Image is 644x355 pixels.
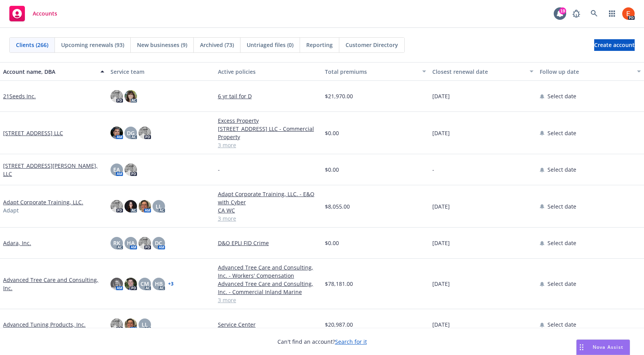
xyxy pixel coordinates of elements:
a: [STREET_ADDRESS][PERSON_NAME], LLC [3,162,104,178]
span: Archived (73) [200,41,234,49]
span: LL [156,202,162,211]
a: Advanced Tree Care and Consulting, Inc. - Workers' Compensation [218,263,319,280]
a: Service Center [218,320,319,329]
a: + 3 [168,282,174,286]
span: [DATE] [432,239,450,247]
span: DC [155,239,162,247]
button: Closest renewal date [429,62,537,81]
span: [DATE] [432,280,450,288]
a: Create account [594,39,635,51]
a: Report a Bug [569,6,584,21]
div: Drag to move [577,340,586,355]
span: Reporting [306,41,333,49]
span: Adapt [3,206,19,214]
a: 3 more [218,214,319,223]
a: Advanced Tree Care and Consulting, Inc. - Commercial Inland Marine [218,280,319,296]
span: - [218,165,220,174]
button: Nova Assist [576,339,630,355]
span: HA [127,239,135,247]
span: RK [113,239,120,247]
a: CA WC [218,206,319,214]
img: photo [125,90,137,103]
a: Search [586,6,602,21]
span: Clients (266) [16,41,48,49]
span: Can't find an account? [277,338,367,346]
button: Follow up date [537,62,644,81]
div: Total premiums [325,68,418,76]
a: 21Seeds Inc. [3,92,36,100]
span: [DATE] [432,320,450,329]
a: D&O EPLI FID Crime [218,239,319,247]
span: [DATE] [432,129,450,137]
span: $21,970.00 [325,92,353,100]
button: Total premiums [322,62,429,81]
a: Adara, Inc. [3,239,31,247]
span: Customer Directory [346,41,398,49]
a: 3 more [218,141,319,149]
span: Select date [547,165,576,174]
button: Active policies [215,62,322,81]
span: LL [142,320,148,329]
img: photo [139,200,151,212]
span: $0.00 [325,239,339,247]
span: Select date [547,280,576,288]
a: Search for it [335,338,367,345]
div: 19 [559,7,566,14]
span: [DATE] [432,92,450,100]
a: Adapt Corporate Training, LLC. - E&O with Cyber [218,190,319,206]
a: Switch app [604,6,620,21]
div: Follow up date [540,68,632,76]
span: Select date [547,239,576,247]
span: [DATE] [432,202,450,211]
img: photo [125,164,137,176]
a: Accounts [6,3,60,24]
img: photo [111,278,123,290]
img: photo [111,200,123,212]
a: [STREET_ADDRESS] LLC - Commercial Property [218,125,319,141]
span: Select date [547,202,576,211]
span: $8,055.00 [325,202,350,211]
img: photo [139,237,151,249]
span: $0.00 [325,129,339,137]
span: Select date [547,320,576,329]
span: $78,181.00 [325,280,353,288]
div: Account name, DBA [3,68,96,76]
img: photo [139,127,151,139]
a: Advanced Tree Care and Consulting, Inc. [3,276,104,292]
span: New businesses (9) [137,41,187,49]
a: Adapt Corporate Training, LLC. [3,198,83,206]
a: 3 more [218,296,319,304]
img: photo [111,90,123,103]
a: Advanced Tuning Products, Inc. [3,320,86,329]
div: Service team [111,68,212,76]
span: Create account [594,38,635,52]
img: photo [111,127,123,139]
div: Active policies [218,68,319,76]
span: HB [155,280,163,288]
span: Untriaged files (0) [247,41,293,49]
span: Select date [547,92,576,100]
img: photo [125,200,137,212]
span: DG [127,129,135,137]
a: 6 yr tail for D [218,92,319,100]
img: photo [125,318,137,331]
img: photo [125,278,137,290]
button: Service team [107,62,215,81]
span: - [432,165,434,174]
span: Select date [547,129,576,137]
span: Accounts [33,10,57,17]
span: Nova Assist [593,344,623,350]
span: Upcoming renewals (93) [61,41,124,49]
a: [STREET_ADDRESS] LLC [3,129,63,137]
img: photo [111,318,123,331]
div: Closest renewal date [432,68,525,76]
span: $0.00 [325,165,339,174]
a: Excess Property [218,117,319,125]
img: photo [622,7,635,20]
